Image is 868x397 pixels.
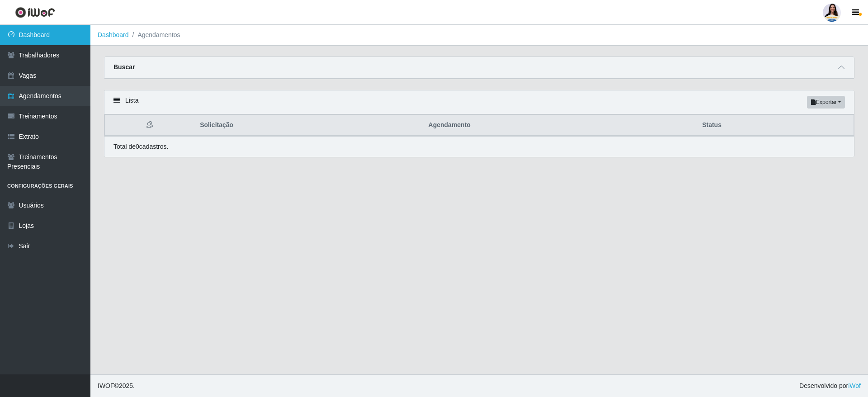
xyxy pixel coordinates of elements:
[423,115,697,136] th: Agendamento
[807,96,845,109] button: Exportar
[799,381,861,391] span: Desenvolvido por
[194,115,423,136] th: Solicitação
[104,90,854,114] div: Lista
[697,115,854,136] th: Status
[98,31,129,38] a: Dashboard
[90,25,868,46] nav: breadcrumb
[113,63,135,71] strong: Buscar
[98,382,114,389] span: IWOF
[113,142,168,151] p: Total de 0 cadastros.
[15,7,55,18] img: CoreUI Logo
[98,381,135,391] span: © 2025 .
[848,382,861,389] a: iWof
[129,30,180,40] li: Agendamentos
